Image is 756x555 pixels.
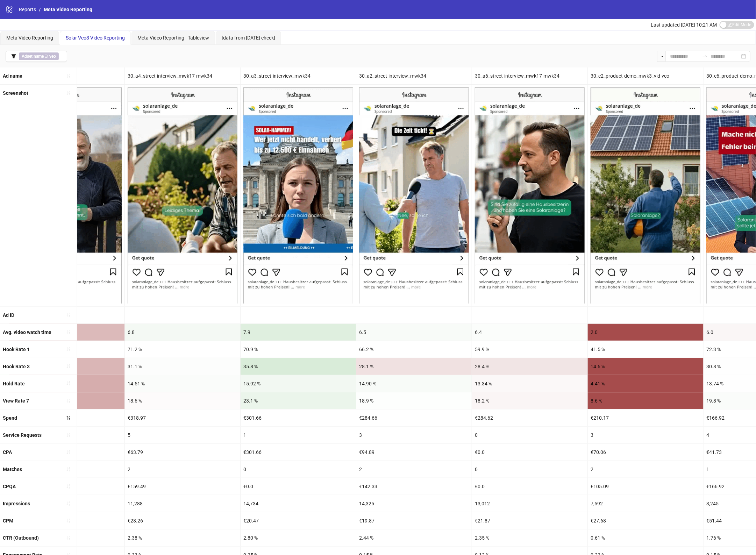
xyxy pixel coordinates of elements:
[472,529,587,546] div: 2.35 %
[3,364,30,369] b: Hook Rate 3
[6,35,53,41] span: Meta Video Reporting
[39,6,41,13] li: /
[588,461,703,478] div: 2
[588,358,703,375] div: 14.6 %
[125,495,240,512] div: 11,288
[125,529,240,546] div: 2.38 %
[241,392,356,409] div: 23.1 %
[125,324,240,341] div: 6.8
[241,324,356,341] div: 7.9
[356,444,472,461] div: €94.89
[472,478,587,495] div: €0.0
[472,67,587,84] div: 30_a6_street-interview_mwk17-mwk34
[472,461,587,478] div: 0
[137,35,209,41] span: Meta Video Reporting - Tableview
[472,341,587,358] div: 59.9 %
[472,392,587,409] div: 18.2 %
[125,410,240,426] div: €318.97
[356,461,472,478] div: 2
[588,529,703,546] div: 0.61 %
[356,495,472,512] div: 14,325
[241,478,356,495] div: €0.0
[241,375,356,392] div: 15.92 %
[588,512,703,529] div: €27.68
[472,324,587,341] div: 6.4
[66,450,71,455] span: sort-ascending
[241,495,356,512] div: 14,734
[472,495,587,512] div: 13,012
[3,73,22,79] b: Ad name
[3,415,17,421] b: Spend
[657,51,666,62] div: -
[588,410,703,426] div: €210.17
[66,433,71,437] span: sort-ascending
[472,427,587,443] div: 0
[356,375,472,392] div: 14.90 %
[125,444,240,461] div: €63.79
[125,67,240,84] div: 30_a4_street-interview_mwk17-mwk34
[356,324,472,341] div: 6.5
[3,398,29,404] b: View Rate 7
[66,364,71,369] span: sort-ascending
[44,7,92,12] span: Meta Video Reporting
[66,91,71,95] span: sort-ascending
[356,392,472,409] div: 18.9 %
[66,312,71,317] span: sort-ascending
[472,512,587,529] div: €21.87
[3,90,28,96] b: Screenshot
[588,444,703,461] div: €70.06
[472,358,587,375] div: 28.4 %
[125,427,240,443] div: 5
[241,358,356,375] div: 35.8 %
[222,35,275,41] span: [data from [DATE] check]
[66,381,71,386] span: sort-ascending
[3,467,22,472] b: Matches
[472,444,587,461] div: €0.0
[356,358,472,375] div: 28.1 %
[241,341,356,358] div: 70.9 %
[241,529,356,546] div: 2.80 %
[356,67,472,84] div: 30_a2_street-interview_mwk34
[3,329,51,335] b: Avg. video watch time
[588,375,703,392] div: 4.41 %
[3,535,39,541] b: CTR (Outbound)
[125,358,240,375] div: 31.1 %
[241,512,356,529] div: €20.47
[591,87,700,303] img: Screenshot 120233992632940649
[588,495,703,512] div: 7,592
[3,449,12,455] b: CPA
[49,54,56,59] b: veo
[356,512,472,529] div: €19.87
[241,444,356,461] div: €301.66
[19,52,59,60] span: ∋
[125,478,240,495] div: €159.49
[356,478,472,495] div: €142.33
[3,484,16,489] b: CPQA
[125,341,240,358] div: 71.2 %
[472,375,587,392] div: 13.34 %
[66,535,71,540] span: sort-ascending
[125,512,240,529] div: €28.26
[472,410,587,426] div: €284.62
[128,87,237,303] img: Screenshot 120233372523920649
[588,341,703,358] div: 41.5 %
[11,54,16,59] span: filter
[6,51,67,62] button: Adset name ∋ veo
[3,432,42,438] b: Service Requests
[356,427,472,443] div: 3
[3,501,30,506] b: Impressions
[125,392,240,409] div: 18.6 %
[588,392,703,409] div: 8.6 %
[3,518,13,524] b: CPM
[651,22,717,28] span: Last updated [DATE] 10:21 AM
[588,427,703,443] div: 3
[66,467,71,472] span: sort-ascending
[356,341,472,358] div: 66.2 %
[475,87,585,303] img: Screenshot 120233372520210649
[66,484,71,489] span: sort-ascending
[588,324,703,341] div: 2.0
[588,478,703,495] div: €105.09
[125,375,240,392] div: 14.51 %
[241,427,356,443] div: 1
[241,410,356,426] div: €301.66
